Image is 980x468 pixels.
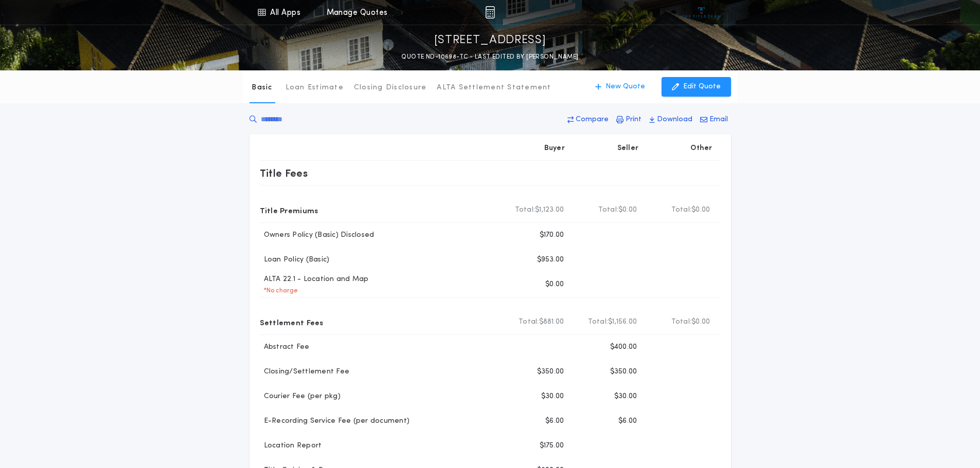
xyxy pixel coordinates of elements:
p: Settlement Fees [260,314,324,330]
b: Total: [671,205,692,215]
button: Compare [564,110,612,129]
p: Other [690,143,712,154]
button: Email [697,110,731,129]
p: [STREET_ADDRESS] [434,32,546,49]
p: Closing/Settlement Fee [260,367,350,377]
button: New Quote [585,77,655,97]
p: $400.00 [610,342,637,352]
button: Download [646,110,696,129]
p: $6.00 [545,416,564,426]
p: $953.00 [537,255,564,265]
b: Total: [588,317,609,327]
p: Compare [576,115,609,125]
p: Owners Policy (Basic) Disclosed [260,230,375,240]
p: Location Report [260,441,322,451]
span: $0.00 [691,317,710,327]
p: $30.00 [614,391,637,402]
p: Buyer [544,143,565,154]
b: Total: [515,205,536,215]
p: E-Recording Service Fee (per document) [260,416,410,426]
p: Loan Policy (Basic) [260,255,330,265]
p: New Quote [605,82,645,92]
p: Print [626,115,642,125]
p: Loan Estimate [286,83,344,93]
img: vs-icon [682,7,721,17]
p: Download [657,115,692,125]
span: $881.00 [539,317,564,327]
span: $0.00 [691,205,710,215]
p: ALTA 22.1 - Location and Map [260,274,369,285]
p: Edit Quote [683,82,721,92]
p: $30.00 [541,391,564,402]
p: $0.00 [545,279,564,290]
b: Total: [598,205,619,215]
p: ALTA Settlement Statement [437,83,551,93]
p: Seller [617,143,639,154]
p: Abstract Fee [260,342,310,352]
b: Total: [671,317,692,327]
span: $1,156.00 [608,317,637,327]
p: Courier Fee (per pkg) [260,391,341,402]
p: $350.00 [610,367,637,377]
p: $170.00 [540,230,564,240]
p: $6.00 [618,416,637,426]
span: $0.00 [618,205,637,215]
b: Total: [519,317,539,327]
p: * No charge [260,287,298,295]
p: Title Premiums [260,202,318,218]
p: $175.00 [540,441,564,451]
img: img [485,6,495,18]
p: Closing Disclosure [354,83,427,93]
button: Edit Quote [662,77,731,97]
button: Print [613,110,645,129]
p: Basic [252,83,272,93]
p: $350.00 [537,367,564,377]
span: $1,123.00 [535,205,564,215]
p: QUOTE ND-10698-TC - LAST EDITED BY [PERSON_NAME] [401,52,578,62]
p: Email [709,115,728,125]
p: Title Fees [260,165,308,181]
